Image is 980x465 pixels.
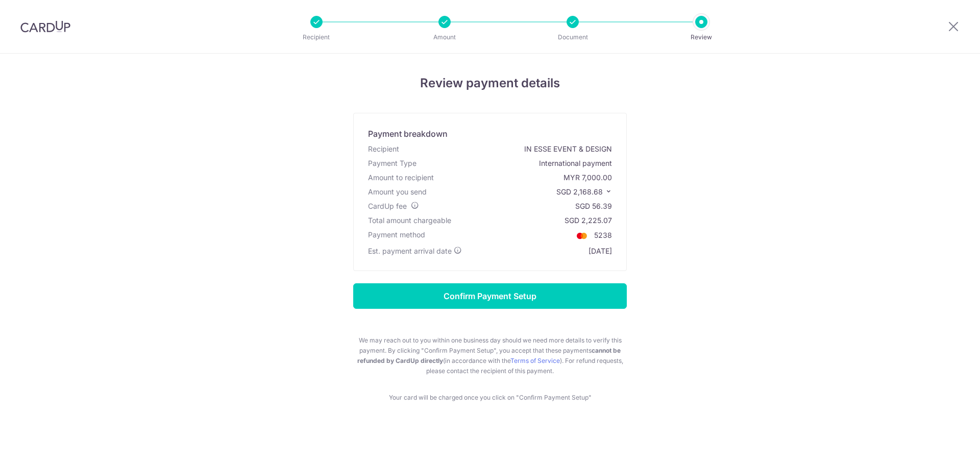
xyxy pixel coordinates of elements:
p: We may reach out to you within one business day should we need more details to verify this paymen... [353,335,627,376]
input: Confirm Payment Setup [353,283,627,309]
h4: Review payment details [191,74,789,92]
span: translation missing: en.account_steps.new_confirm_form.xb_payment.header.payment_type [368,159,416,167]
div: Est. payment arrival date [368,246,462,256]
span: 5238 [594,231,612,239]
p: SGD 2,168.68 [556,187,612,197]
div: Payment method [368,230,425,242]
div: Payment breakdown [368,128,448,140]
div: Amount you send [368,187,427,197]
p: Amount [407,32,482,42]
p: Document [535,32,610,42]
a: Terms of Service [510,357,560,364]
div: MYR 7,000.00 [563,173,612,183]
p: Review [664,32,739,42]
div: International payment [539,158,612,168]
div: SGD 56.39 [575,201,612,211]
span: SGD 2,168.68 [556,187,603,196]
p: Your card will be charged once you click on "Confirm Payment Setup" [353,393,627,403]
iframe: Opens a widget where you can find more information [915,434,970,460]
div: Amount to recipient [368,173,434,183]
img: CardUp [20,20,70,33]
img: <span class="translation_missing" title="translation missing: en.account_steps.new_confirm_form.b... [572,230,592,242]
div: SGD 2,225.07 [565,215,612,226]
span: CardUp fee [368,202,407,210]
span: Total amount chargeable [368,216,451,225]
div: [DATE] [589,246,612,256]
div: IN ESSE EVENT & DESIGN [524,144,612,154]
div: Recipient [368,144,399,154]
p: Recipient [279,32,354,42]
